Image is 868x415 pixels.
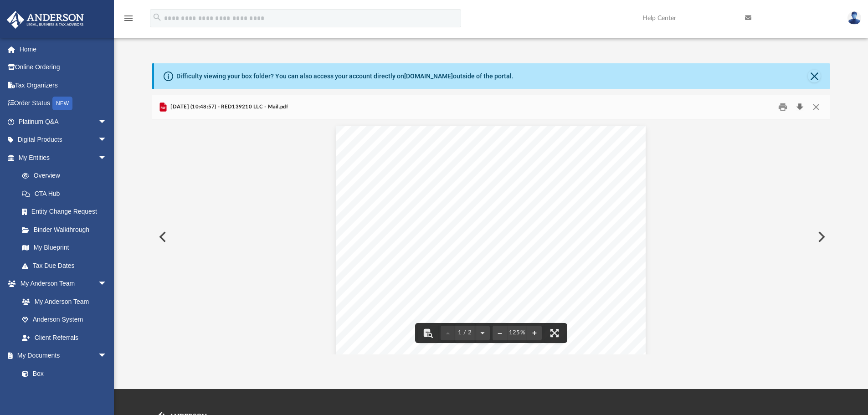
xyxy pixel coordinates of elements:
a: Box [13,364,112,383]
div: Difficulty viewing your box folder? You can also access your account directly on outside of the p... [176,72,514,81]
button: Download [791,100,808,114]
button: Close [808,70,821,82]
button: Next page [475,323,490,343]
a: Entity Change Request [13,203,121,221]
a: Binder Walkthrough [13,220,121,239]
i: search [152,12,162,22]
div: Document Viewer [152,119,831,354]
span: arrow_drop_down [98,347,116,365]
button: Next File [811,224,831,250]
span: arrow_drop_down [98,113,116,131]
img: Anderson Advisors Platinum Portal [4,11,87,29]
a: Order StatusNEW [6,94,121,113]
a: My Blueprint [13,239,116,257]
a: menu [123,17,134,24]
button: Previous File [152,224,172,250]
a: Platinum Q&Aarrow_drop_down [6,113,121,131]
span: arrow_drop_down [98,275,116,293]
a: My Anderson Team [13,292,112,311]
i: menu [123,13,134,24]
a: Anderson System [13,311,116,329]
span: arrow_drop_down [98,149,116,167]
a: [DOMAIN_NAME] [404,72,453,80]
a: Client Referrals [13,328,116,347]
a: Tax Due Dates [13,256,121,275]
button: Zoom out [493,323,507,343]
a: CTA Hub [13,184,121,203]
a: Overview [13,167,121,185]
a: Tax Organizers [6,76,121,94]
a: Online Ordering [6,58,121,77]
div: NEW [52,97,72,110]
div: Preview [152,95,831,354]
button: 1 / 2 [455,323,475,343]
span: arrow_drop_down [98,131,116,149]
button: Print [774,100,792,114]
span: 1 / 2 [455,330,475,336]
button: Zoom in [527,323,542,343]
a: Meeting Minutes [13,383,116,401]
button: Enter fullscreen [544,323,565,343]
a: My Anderson Teamarrow_drop_down [6,275,116,293]
a: Digital Productsarrow_drop_down [6,131,121,149]
a: Home [6,40,121,58]
img: User Pic [847,11,861,25]
button: Toggle findbar [418,323,438,343]
button: Close [808,100,824,114]
div: Current zoom level [507,330,527,336]
a: My Entitiesarrow_drop_down [6,149,121,167]
div: File preview [152,119,831,354]
a: My Documentsarrow_drop_down [6,347,116,365]
span: [DATE] (10:48:57) - RED139210 LLC - Mail.pdf [169,103,288,111]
